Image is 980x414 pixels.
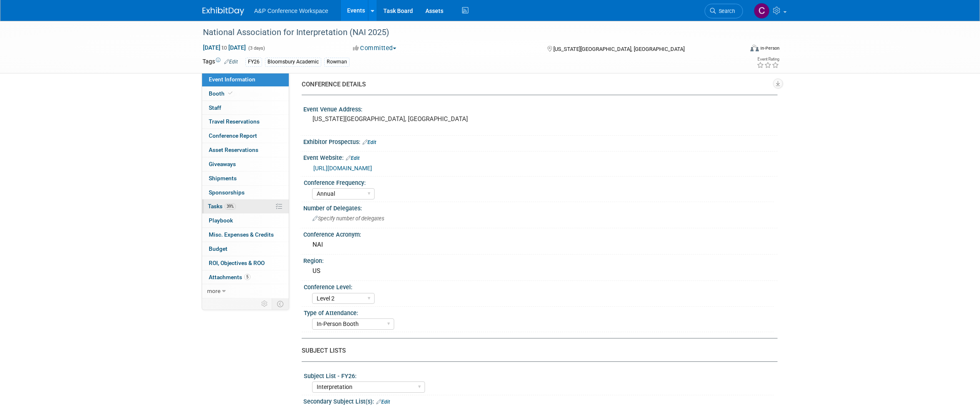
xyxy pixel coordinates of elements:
[302,80,771,89] div: CONFERENCE DETAILS
[209,175,237,182] span: Shipments
[705,4,743,18] a: Search
[350,44,400,53] button: Committed
[202,129,289,143] a: Conference Report
[220,44,228,51] span: to
[202,270,289,284] a: Attachments5
[202,143,289,157] a: Asset Reservations
[209,245,227,252] span: Budget
[303,228,777,239] div: Conference Acronym:
[304,281,774,291] div: Conference Level:
[694,43,780,56] div: Event Format
[757,57,779,61] div: Event Rating
[209,189,245,196] span: Sponsorships
[202,57,238,67] td: Tags
[209,146,258,153] span: Asset Reservations
[313,165,372,172] a: [URL][DOMAIN_NAME]
[202,73,289,86] a: Event Information
[202,172,289,185] a: Shipments
[304,370,774,380] div: Subject List - FY26:
[209,217,233,224] span: Playbook
[209,76,255,83] span: Event Information
[202,284,289,298] a: more
[303,151,777,162] div: Event Website:
[304,177,774,187] div: Conference Frequency:
[754,3,770,19] img: Christine Ritchlin
[202,115,289,129] a: Travel Reservations
[760,45,780,51] div: In-Person
[202,199,289,213] a: Tasks39%
[303,202,777,212] div: Number of Delegates:
[202,228,289,242] a: Misc. Expenses & Credits
[200,25,730,40] div: National Association for Interpretation (NAI 2025)
[716,8,735,14] span: Search
[553,46,685,52] span: [US_STATE][GEOGRAPHIC_DATA], [GEOGRAPHIC_DATA]
[257,298,272,309] td: Personalize Event Tab Strip
[346,155,360,161] a: Edit
[303,103,777,114] div: Event Venue Address:
[209,161,236,167] span: Giveaways
[303,255,777,265] div: Region:
[202,214,289,227] a: Playbook
[247,45,265,51] span: (3 days)
[224,59,238,65] a: Edit
[312,115,492,123] pre: [US_STATE][GEOGRAPHIC_DATA], [GEOGRAPHIC_DATA]
[303,395,777,406] div: Secondary Subject List(s):
[202,242,289,256] a: Budget
[202,44,246,51] span: [DATE] [DATE]
[202,256,289,270] a: ROI, Objectives & ROO
[209,90,234,97] span: Booth
[750,45,759,51] img: Format-Inperson.png
[228,91,232,96] i: Booth reservation complete
[302,346,771,355] div: SUBJECT LISTS
[312,215,384,222] span: Specify number of delegates
[202,7,244,15] img: ExhibitDay
[202,101,289,115] a: Staff
[202,157,289,171] a: Giveaways
[303,136,777,146] div: Exhibitor Prospectus:
[324,58,350,66] div: Rowman
[208,203,236,210] span: Tasks
[209,231,274,238] span: Misc. Expenses & Credits
[272,298,289,309] td: Toggle Event Tabs
[245,58,262,66] div: FY26
[244,274,250,280] span: 5
[209,260,265,266] span: ROI, Objectives & ROO
[209,274,250,280] span: Attachments
[225,203,236,210] span: 39%
[202,87,289,101] a: Booth
[202,186,289,199] a: Sponsorships
[209,132,257,139] span: Conference Report
[254,8,328,14] span: A&P Conference Workspace
[310,238,771,251] div: NAI
[209,118,260,125] span: Travel Reservations
[310,265,771,278] div: US
[207,288,220,294] span: more
[304,307,774,317] div: Type of Attendance:
[362,139,376,145] a: Edit
[209,104,221,111] span: Staff
[376,399,390,405] a: Edit
[265,58,321,66] div: Bloomsbury Academic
